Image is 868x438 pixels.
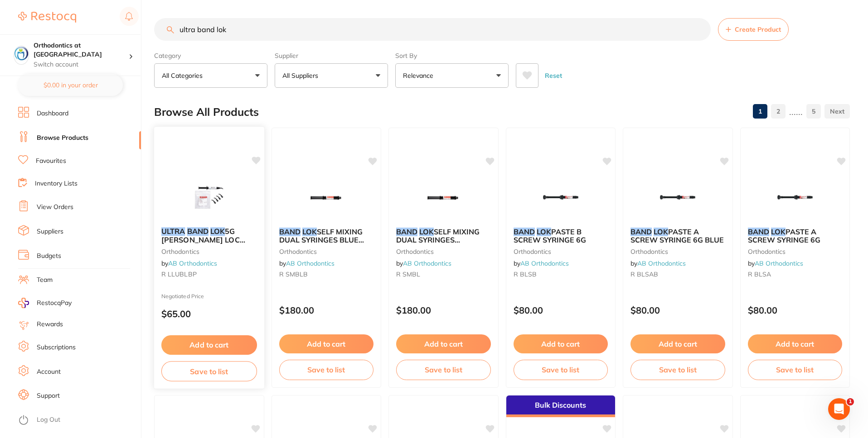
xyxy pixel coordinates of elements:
button: Reset [542,63,565,88]
button: Save to list [279,360,374,380]
label: Supplier [275,52,388,60]
em: BAND [514,227,535,236]
em: BAND [279,227,301,236]
em: BAND [748,227,769,236]
a: View Orders [37,203,73,212]
em: BAND [630,227,652,236]
span: PASTE A SCREW SYRINGE 6G [748,227,820,244]
button: Save to list [161,361,257,381]
a: Inventory Lists [35,179,78,188]
a: Restocq Logo [18,7,76,28]
span: R SMBL [396,270,420,278]
label: Category [154,52,267,60]
img: BAND LOK PASTE A SCREW SYRINGE 6G [766,175,824,220]
a: Budgets [37,252,61,261]
button: All Categories [154,63,267,88]
a: AB Orthodontics [403,259,451,267]
span: 1 [847,398,854,405]
p: Switch account [34,60,129,69]
a: 1 [753,102,767,120]
a: Rewards [37,320,63,329]
small: orthodontics [748,248,843,255]
img: Orthodontics at Penrith [14,46,29,61]
b: BAND LOK SELF MIXING DUAL SYRINGES BLUE SHADE [279,228,374,244]
em: LOK [654,227,668,236]
img: BAND LOK SELF MIXING DUAL SYRINGES BLUE SHADE [297,175,356,220]
span: by [161,259,217,267]
span: R BLSB [514,270,537,278]
span: Create Product [735,26,781,33]
img: RestocqPay [18,298,29,308]
span: RestocqPay [37,299,72,308]
a: AB Orthodontics [637,259,686,267]
a: Browse Products [37,133,88,143]
small: orthodontics [279,248,374,255]
a: Suppliers [37,227,63,236]
img: BAND LOK PASTE A SCREW SYRINGE 6G BLUE [648,175,707,220]
img: ULTRA BAND LOK 5G LUER LOC SYRINGE WITH TIP BLUE [179,174,239,220]
a: Team [37,276,53,285]
label: Sort By [395,52,509,60]
img: Restocq Logo [18,12,76,23]
span: by [279,259,335,267]
a: AB Orthodontics [755,259,803,267]
a: AB Orthodontics [286,259,335,267]
a: 5 [806,102,821,120]
input: Search Products [154,18,711,41]
a: Account [37,367,61,376]
a: Log Out [37,415,60,424]
button: Save to list [514,360,608,380]
em: LOK [302,227,317,236]
button: Save to list [748,360,843,380]
p: All Suppliers [282,71,322,80]
em: BAND [187,227,209,236]
p: $180.00 [396,305,491,315]
iframe: Intercom live chat [828,398,850,420]
span: R BLSAB [630,270,658,278]
p: $80.00 [514,305,608,315]
span: R BLSA [748,270,771,278]
b: BAND LOK PASTE B SCREW SYRINGE 6G [514,228,608,244]
p: $80.00 [630,305,725,315]
button: Log Out [18,413,138,428]
em: LOK [771,227,786,236]
em: BAND [396,227,417,236]
button: Save to list [396,360,491,380]
b: ULTRA BAND LOK 5G LUER LOC SYRINGE WITH TIP BLUE [161,227,257,244]
em: ULTRA [161,227,185,236]
span: R SMBLB [279,270,308,278]
button: Add to cart [279,334,374,353]
b: BAND LOK PASTE A SCREW SYRINGE 6G [748,228,843,244]
b: BAND LOK SELF MIXING DUAL SYRINGES NATURAL SHADE [396,228,491,244]
div: Bulk Discounts [506,395,616,417]
small: orthodontics [161,248,257,255]
button: Add to cart [630,334,725,353]
h2: Browse All Products [154,106,259,119]
em: LOK [419,227,434,236]
img: BAND LOK PASTE B SCREW SYRINGE 6G [531,175,590,220]
a: RestocqPay [18,298,72,308]
p: $80.00 [748,305,843,315]
span: R LLUBLBP [161,270,197,278]
span: 5G [PERSON_NAME] LOC SYRINGE WITH TIP BLUE [161,227,251,252]
span: PASTE A SCREW SYRINGE 6G BLUE [630,227,724,244]
button: Add to cart [514,334,608,353]
button: Save to list [630,360,725,380]
button: $0.00 in your order [18,74,123,96]
button: Create Product [718,18,789,41]
button: Add to cart [161,335,257,355]
p: ...... [789,106,803,117]
p: All Categories [162,71,206,80]
h4: Orthodontics at Penrith [34,41,129,59]
a: AB Orthodontics [168,259,217,267]
span: by [396,259,451,267]
small: Negotiated Price [161,293,257,300]
small: orthodontics [396,248,491,255]
a: Favourites [36,157,66,166]
small: orthodontics [630,248,725,255]
span: SELF MIXING DUAL SYRINGES BLUE SHADE [279,227,364,253]
span: PASTE B SCREW SYRINGE 6G [514,227,586,244]
p: $180.00 [279,305,374,315]
em: LOK [210,227,225,236]
button: All Suppliers [275,63,388,88]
